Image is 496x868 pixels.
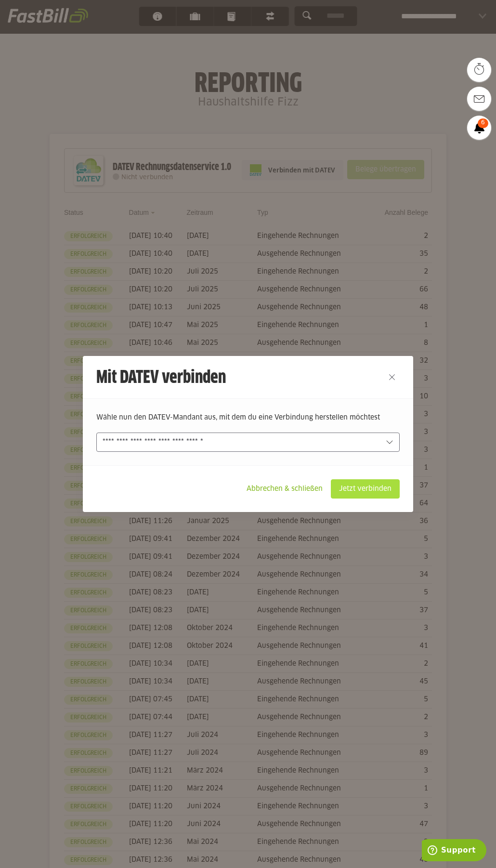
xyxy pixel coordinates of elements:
[331,479,400,499] sl-button: Jetzt verbinden
[422,839,486,863] iframe: Öffnet ein Widget, in dem Sie weitere Informationen finden
[96,412,400,423] p: Wähle nun den DATEV-Mandant aus, mit dem du eine Verbindung herstellen möchtest
[238,479,331,499] sl-button: Abbrechen & schließen
[478,118,488,128] span: 6
[467,116,491,140] a: 6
